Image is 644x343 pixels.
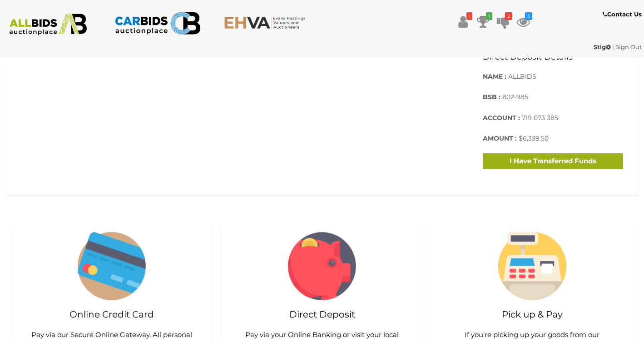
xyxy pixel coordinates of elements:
a: Sign Out [615,43,642,50]
i: ! [466,12,472,20]
strong: Stig [594,43,611,50]
img: pick-up-and-pay-icon.png [498,232,566,300]
img: EHVA.com.au [224,16,310,29]
img: ALLBIDS.com.au [5,14,91,35]
a: ! [456,14,470,30]
i: 3 [525,12,532,20]
img: CARBIDS.com.au [114,9,201,37]
h2: Online Credit Card [20,309,203,319]
strong: NAME : [483,72,506,81]
span: $6,339.50 [519,134,549,142]
span: 719 073 385 [522,114,558,122]
h2: Direct Deposit [231,309,414,319]
img: direct-deposit-icon.png [288,232,356,300]
a: 1 [476,14,490,30]
h2: Pick up & Pay [441,309,624,319]
a: 3 [516,14,530,30]
a: 2 [496,14,510,30]
img: payment-questions.png [78,232,146,300]
i: 2 [505,12,512,20]
span: | [612,43,614,50]
span: ALLBIDS [508,72,536,81]
b: Contact Us [603,10,642,18]
button: I Have Transferred Funds [483,153,623,169]
strong: ACCOUNT : [483,114,520,122]
i: 1 [486,12,492,20]
span: 802-985 [502,93,528,101]
a: Contact Us [603,9,644,20]
strong: BSB : [483,93,500,101]
strong: AMOUNT : [483,134,517,142]
a: Stig [594,43,612,50]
